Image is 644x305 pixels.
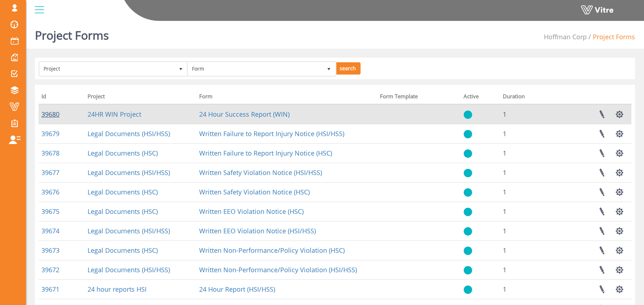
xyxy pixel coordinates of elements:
[88,129,170,138] a: Legal Documents (HSI/HSS)
[500,104,553,124] td: 1
[500,202,553,221] td: 1
[41,110,59,118] a: 39680
[199,110,290,118] a: 24 Hour Success Report (WIN)
[587,32,635,42] li: Project Forms
[461,91,500,104] th: Active
[500,124,553,143] td: 1
[40,62,174,75] span: Project
[85,91,196,104] th: Project
[41,285,59,293] a: 39671
[41,207,59,216] a: 39675
[500,241,553,260] td: 1
[88,265,170,274] a: Legal Documents (HSI/HSS)
[88,226,170,235] a: Legal Documents (HSI/HSS)
[500,163,553,182] td: 1
[500,260,553,279] td: 1
[199,168,322,177] a: Written Safety Violation Notice (HSI/HSS)
[199,188,310,196] a: Written Safety Violation Notice (HSC)
[544,32,587,41] span: 210
[88,207,158,216] a: Legal Documents (HSC)
[188,62,323,75] span: Form
[464,285,472,294] img: yes
[500,279,553,299] td: 1
[464,266,472,275] img: yes
[41,129,59,138] a: 39679
[464,130,472,139] img: yes
[199,129,344,138] a: Written Failure to Report Injury Notice (HSI/HSS)
[500,221,553,241] td: 1
[41,265,59,274] a: 39672
[196,91,377,104] th: Form
[464,188,472,197] img: yes
[464,110,472,119] img: yes
[41,188,59,196] a: 39676
[88,188,158,196] a: Legal Documents (HSC)
[88,285,147,293] a: 24 hour reports HSI
[199,246,345,255] a: Written Non-Performance/Policy Violation (HSC)
[199,265,357,274] a: Written Non-Performance/Policy Violation (HSI/HSS)
[41,246,59,255] a: 39673
[500,91,553,104] th: Duration
[174,62,187,75] span: select
[88,149,158,157] a: Legal Documents (HSC)
[35,18,109,49] h1: Project Forms
[464,227,472,236] img: yes
[500,143,553,163] td: 1
[322,62,335,75] span: select
[464,169,472,178] img: yes
[41,226,59,235] a: 39674
[500,182,553,202] td: 1
[199,149,332,157] a: Written Failure to Report Injury Notice (HSC)
[41,168,59,177] a: 39677
[464,207,472,216] img: yes
[88,246,158,255] a: Legal Documents (HSC)
[88,110,141,118] a: 24HR WIN Project
[199,285,275,293] a: 24 Hour Report (HSI/HSS)
[199,226,316,235] a: Written EEO Violation Notice (HSI/HSS)
[464,149,472,158] img: yes
[88,168,170,177] a: Legal Documents (HSI/HSS)
[199,207,304,216] a: Written EEO Violation Notice (HSC)
[41,149,59,157] a: 39678
[464,246,472,255] img: yes
[335,62,361,75] input: search
[39,91,85,104] th: Id
[377,91,461,104] th: Form Template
